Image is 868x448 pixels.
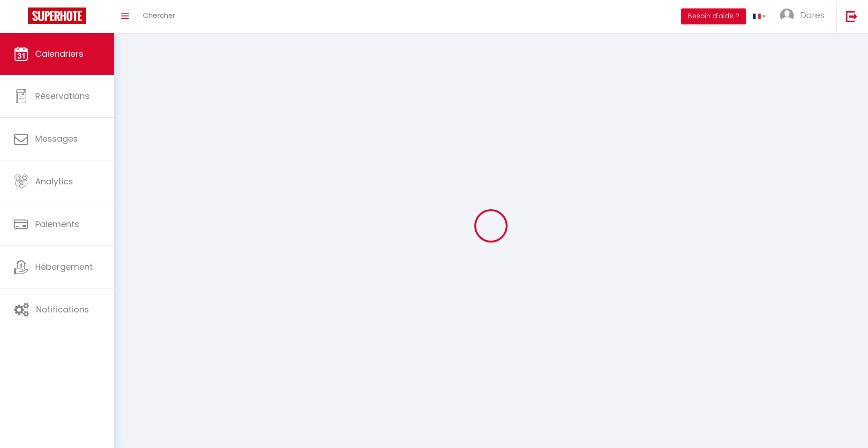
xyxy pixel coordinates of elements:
[143,10,175,20] span: Chercher
[35,90,90,102] span: Réservations
[35,218,79,230] span: Paiements
[28,8,86,24] img: Super Booking
[681,8,746,24] button: Besoin d'aide ?
[846,10,858,22] img: logout
[35,261,93,273] span: Hébergement
[800,9,824,21] span: Dores
[36,304,89,315] span: Notifications
[35,133,78,144] span: Messages
[35,48,83,60] span: Calendriers
[35,175,73,187] span: Analytics
[780,8,794,23] img: ...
